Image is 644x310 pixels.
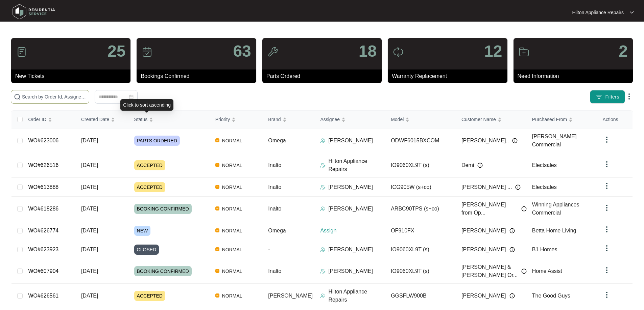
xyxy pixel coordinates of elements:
a: WO#626561 [28,293,58,299]
img: dropdown arrow [603,182,611,190]
p: 25 [108,43,125,59]
img: Info icon [512,138,518,143]
p: Hilton Appliance Repairs [572,9,624,16]
img: Assigner Icon [320,206,326,212]
img: dropdown arrow [603,204,611,212]
img: dropdown arrow [630,11,634,14]
img: dropdown arrow [603,160,611,168]
img: Vercel Logo [215,185,219,189]
img: dropdown arrow [603,225,611,233]
th: Assignee [315,111,385,129]
img: icon [519,47,529,57]
th: Customer Name [456,111,527,129]
th: Purchased From [527,111,597,129]
th: Actions [597,111,633,129]
img: Info icon [521,206,527,212]
th: Brand [263,111,315,129]
span: NORMAL [219,267,245,275]
td: ICG905W (s+co) [385,178,456,197]
span: - [268,247,270,252]
span: Customer Name [461,116,496,123]
img: Vercel Logo [215,206,219,210]
img: icon [393,47,404,57]
a: WO#618286 [28,206,58,212]
span: Brand [268,116,281,123]
span: Demi [461,161,474,169]
span: Winning Appliances Commercial [532,202,579,216]
span: NORMAL [219,292,245,300]
p: New Tickets [15,72,130,80]
span: [DATE] [81,162,98,168]
p: [PERSON_NAME] [328,246,373,254]
button: filter iconFilters [590,90,625,104]
span: Status [134,116,148,123]
img: Info icon [509,228,515,233]
p: [PERSON_NAME] [328,183,373,191]
img: Assigner Icon [320,269,326,274]
img: icon [267,47,278,57]
img: Assigner Icon [320,163,326,168]
span: The Good Guys [532,293,570,299]
span: [PERSON_NAME] [461,227,506,235]
img: Info icon [477,163,483,168]
img: Info icon [509,247,515,252]
span: [PERSON_NAME].. [461,137,509,145]
span: Created Date [81,116,109,123]
img: Info icon [509,293,515,299]
p: Need Information [518,72,633,80]
img: icon [142,47,152,57]
p: Warranty Replacement [392,72,507,80]
span: [PERSON_NAME] & [PERSON_NAME] Or... [461,263,518,279]
span: Inalto [268,184,281,190]
span: Inalto [268,162,281,168]
p: 63 [233,43,251,59]
span: [PERSON_NAME] [268,293,313,299]
span: NORMAL [219,205,245,213]
th: Created Date [76,111,129,129]
span: NORMAL [219,246,245,254]
img: Info icon [521,269,527,274]
th: Status [129,111,210,129]
span: Inalto [268,268,281,274]
span: PARTS ORDERED [134,136,180,146]
th: Model [385,111,456,129]
span: [PERSON_NAME] Commercial [532,134,577,147]
span: Omega [268,228,286,233]
span: Betta Home Living [532,228,576,233]
td: GGSFLW900B [385,284,456,308]
th: Priority [210,111,263,129]
p: 18 [359,43,377,59]
img: icon [16,47,27,57]
img: Assigner Icon [320,293,326,299]
span: [PERSON_NAME] [461,246,506,254]
span: [DATE] [81,184,98,190]
a: WO#607904 [28,268,58,274]
span: CLOSED [134,245,159,255]
span: NEW [134,226,151,236]
img: Vercel Logo [215,138,219,142]
img: dropdown arrow [603,291,611,299]
img: Assigner Icon [320,138,326,143]
img: Assigner Icon [320,185,326,190]
span: ACCEPTED [134,291,165,301]
img: Vercel Logo [215,269,219,273]
img: Info icon [515,185,521,190]
span: NORMAL [219,183,245,191]
img: Assigner Icon [320,247,326,252]
span: Assignee [320,116,340,123]
a: WO#626774 [28,228,58,233]
img: Vercel Logo [215,163,219,167]
span: [DATE] [81,138,98,143]
span: Home Assist [532,268,562,274]
p: [PERSON_NAME] [328,267,373,275]
span: ACCEPTED [134,182,165,192]
input: Search by Order Id, Assignee Name, Customer Name, Brand and Model [22,93,86,101]
span: [PERSON_NAME] [461,292,506,300]
img: dropdown arrow [603,244,611,252]
p: Hilton Appliance Repairs [328,288,385,304]
span: Electsales [532,184,557,190]
p: Hilton Appliance Repairs [328,157,385,173]
a: WO#623006 [28,138,58,143]
p: [PERSON_NAME] [328,205,373,213]
img: Vercel Logo [215,293,219,298]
